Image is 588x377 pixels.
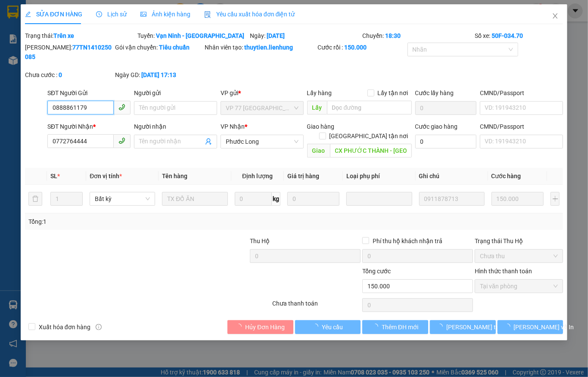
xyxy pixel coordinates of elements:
span: Hủy Đơn Hàng [245,322,285,332]
b: [DATE] 17:13 [141,71,176,78]
span: SL [50,173,57,179]
b: Tiêu chuẩn [159,44,190,51]
div: Trạng thái Thu Hộ [475,236,563,246]
button: [PERSON_NAME] thay đổi [430,320,496,334]
span: Yêu cầu [322,322,343,332]
button: delete [28,192,42,206]
span: Đơn vị tính [90,173,122,179]
span: Lấy [307,101,327,114]
b: Trên xe [53,32,74,39]
input: Cước giao hàng [415,135,477,148]
div: Số xe: [474,31,564,40]
span: info-circle [96,324,102,330]
div: CMND/Passport [480,122,563,131]
div: SĐT Người Nhận [47,122,131,131]
b: Vạn Ninh - [GEOGRAPHIC_DATA] [156,32,244,39]
div: [PERSON_NAME]: [25,43,113,62]
input: VD: Bàn, Ghế [162,192,227,206]
input: Dọc đường [327,101,412,114]
div: Gói vận chuyển: [115,43,203,52]
div: VP gửi [221,88,304,98]
div: Cước rồi : [317,43,406,52]
div: Ngày: [249,31,361,40]
div: Người nhận [134,122,217,131]
div: Ngày GD: [115,70,203,80]
span: loading [312,324,322,330]
span: Xuất hóa đơn hàng [35,322,94,332]
label: Cước lấy hàng [415,90,454,96]
div: SĐT Người Gửi [47,88,131,98]
button: Thêm ĐH mới [362,320,428,334]
div: Chuyến: [361,31,474,40]
span: clock-circle [96,11,102,17]
span: Giao [307,144,330,158]
img: icon [204,11,211,18]
span: Chưa thu [480,250,558,263]
span: phone [118,104,125,111]
span: Thu Hộ [250,238,270,244]
span: VP Nhận [221,123,245,130]
span: Tại văn phòng [480,280,558,293]
div: Trạng thái: [24,31,137,40]
span: Thêm ĐH mới [382,322,418,332]
span: kg [272,192,280,206]
button: plus [551,192,560,206]
span: loading [236,324,245,330]
div: Chưa thanh toán [271,299,361,314]
div: Tổng: 1 [28,217,228,226]
span: Ảnh kiện hàng [140,11,190,18]
b: [DATE] [267,32,285,39]
span: Giá trị hàng [287,173,319,179]
span: user-add [205,138,212,145]
span: [PERSON_NAME] và In [514,322,574,332]
span: loading [504,324,514,330]
span: Lấy tận nơi [374,88,412,98]
button: Yêu cầu [295,320,361,334]
span: Tên hàng [162,173,187,179]
input: 0 [287,192,340,206]
span: SỬA ĐƠN HÀNG [25,11,82,18]
span: Lịch sử [96,11,127,18]
input: 0 [492,192,544,206]
span: phone [118,137,125,144]
span: Lấy hàng [307,90,332,96]
div: Người gửi [134,88,217,98]
b: 50F-034.70 [492,32,523,39]
button: [PERSON_NAME] và In [498,320,563,334]
span: Phước Long [226,135,299,148]
div: Nhân viên tạo: [205,43,316,52]
input: Dọc đường [330,144,412,158]
span: loading [372,324,382,330]
span: [GEOGRAPHIC_DATA] tận nơi [326,131,412,141]
button: Hủy Đơn Hàng [227,320,293,334]
span: edit [25,11,31,17]
span: Giao hàng [307,123,335,130]
span: Bất kỳ [95,192,150,205]
span: Phí thu hộ khách nhận trả [369,236,446,246]
label: Cước giao hàng [415,123,458,130]
span: picture [140,11,146,17]
input: Ghi Chú [419,192,485,206]
th: Ghi chú [416,168,488,185]
span: [PERSON_NAME] thay đổi [446,322,515,332]
span: Tổng cước [362,268,391,275]
span: Cước hàng [492,173,521,179]
b: 0 [59,71,62,78]
b: 150.000 [344,44,367,51]
label: Hình thức thanh toán [475,268,532,275]
div: CMND/Passport [480,88,563,98]
b: 18:30 [385,32,401,39]
th: Loại phụ phí [343,168,415,185]
span: Yêu cầu xuất hóa đơn điện tử [204,11,295,18]
b: thuytien.lienhung [245,44,293,51]
div: Tuyến: [137,31,249,40]
span: Định lượng [242,173,273,179]
span: VP 77 Thái Nguyên [226,102,299,114]
div: Chưa cước : [25,70,113,80]
span: close [552,12,559,19]
input: Cước lấy hàng [415,101,477,115]
button: Close [543,4,567,28]
span: loading [437,324,446,330]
